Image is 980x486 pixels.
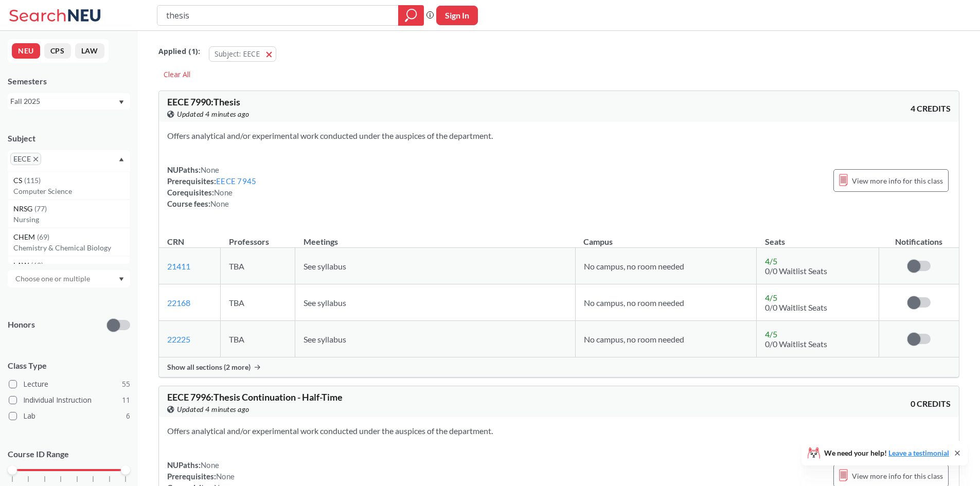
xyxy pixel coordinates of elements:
span: CHEM [13,231,37,243]
svg: Dropdown arrow [119,157,124,161]
a: 22225 [167,334,190,344]
span: Updated 4 minutes ago [177,109,250,120]
div: Subject [8,133,130,144]
span: 11 [122,394,130,406]
button: LAW [75,43,104,59]
p: Chemistry & Chemical Biology [13,243,130,253]
span: 6 [126,410,130,422]
span: 4 / 5 [765,256,777,266]
label: Lecture [9,377,130,391]
div: CRN [167,236,184,247]
span: None [216,472,235,481]
span: ( 68 ) [31,261,43,269]
span: ( 77 ) [34,204,47,213]
a: EECE 7945 [216,176,256,186]
td: No campus, no room needed [575,248,756,284]
div: Semesters [8,76,130,87]
span: None [201,165,219,174]
td: TBA [221,321,295,357]
div: Clear All [158,67,195,82]
span: Subject: EECE [215,49,260,59]
span: 0/0 Waitlist Seats [765,302,827,312]
td: TBA [221,248,295,284]
span: View more info for this class [852,174,943,187]
span: NRSG [13,203,34,214]
label: Individual Instruction [9,393,130,407]
span: See syllabus [304,334,346,344]
button: Sign In [436,6,478,25]
div: Fall 2025 [10,96,118,107]
button: CPS [44,43,71,59]
svg: Dropdown arrow [119,277,124,281]
a: Leave a testimonial [888,448,949,457]
span: We need your help! [824,449,949,457]
span: 55 [122,379,130,390]
div: NUPaths: Prerequisites: Corequisites: Course fees: [167,164,256,209]
svg: X to remove pill [33,157,38,161]
span: 4 / 5 [765,329,777,339]
span: None [201,460,219,470]
td: No campus, no room needed [575,284,756,321]
div: Show all sections (2 more) [159,357,959,377]
span: EECE 7990 : Thesis [167,96,240,107]
span: Updated 4 minutes ago [177,404,250,415]
button: Subject: EECE [209,46,276,62]
input: Choose one or multiple [10,273,97,285]
a: 21411 [167,261,190,271]
span: EECE 7996 : Thesis Continuation - Half-Time [167,391,343,403]
span: 4 CREDITS [911,103,951,114]
section: Offers analytical and/or experimental work conducted under the auspices of the department. [167,130,951,141]
td: No campus, no room needed [575,321,756,357]
span: Applied ( 1 ): [158,46,200,57]
th: Meetings [295,226,575,248]
span: ( 115 ) [24,176,41,185]
label: Lab [9,409,130,423]
input: Class, professor, course number, "phrase" [165,7,391,24]
p: Nursing [13,214,130,225]
span: Show all sections (2 more) [167,363,251,372]
th: Seats [757,226,879,248]
a: 22168 [167,298,190,308]
span: ( 69 ) [37,232,49,241]
div: EECEX to remove pillDropdown arrowCS(115)Computer ScienceNRSG(77)NursingCHEM(69)Chemistry & Chemi... [8,150,130,171]
span: CS [13,175,24,186]
span: None [214,188,233,197]
span: LAW [13,260,31,271]
span: See syllabus [304,298,346,308]
span: EECEX to remove pill [10,153,41,165]
th: Campus [575,226,756,248]
th: Professors [221,226,295,248]
p: Computer Science [13,186,130,196]
button: NEU [12,43,40,59]
svg: magnifying glass [405,8,417,23]
p: Honors [8,319,35,331]
td: TBA [221,284,295,321]
span: 0/0 Waitlist Seats [765,339,827,349]
span: 0/0 Waitlist Seats [765,266,827,276]
div: magnifying glass [398,5,424,26]
span: Class Type [8,360,130,371]
div: Dropdown arrow [8,270,130,287]
svg: Dropdown arrow [119,100,124,104]
span: See syllabus [304,261,346,271]
span: None [210,199,229,208]
th: Notifications [879,226,959,248]
span: 0 CREDITS [911,398,951,409]
span: View more info for this class [852,470,943,482]
div: Fall 2025Dropdown arrow [8,93,130,110]
p: Course ID Range [8,448,130,460]
span: 4 / 5 [765,293,777,302]
section: Offers analytical and/or experimental work conducted under the auspices of the department. [167,425,951,437]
